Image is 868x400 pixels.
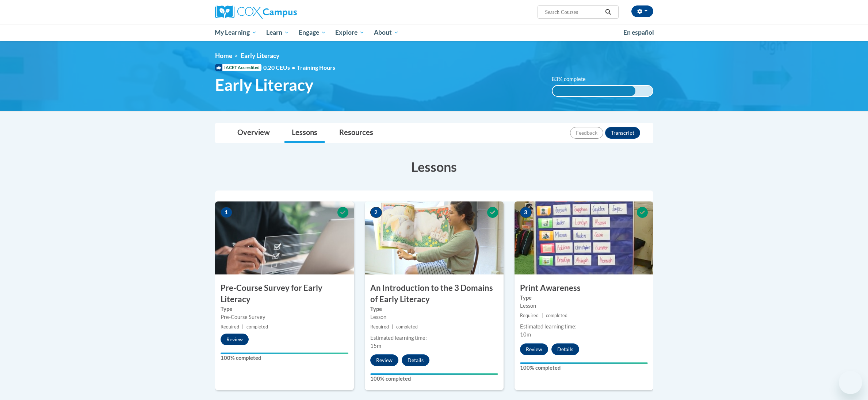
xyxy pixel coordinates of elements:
button: Account Settings [631,5,653,17]
div: Your progress [370,373,498,375]
label: 83% complete [552,75,594,83]
span: completed [396,324,418,330]
a: Learn [261,24,294,41]
span: • [292,64,295,71]
span: 2 [370,207,382,218]
label: Type [221,305,348,313]
a: Engage [294,24,331,41]
label: 100% completed [520,364,648,372]
iframe: Button to launch messaging window, conversation in progress [839,371,862,394]
span: Explore [335,28,364,37]
span: | [542,313,543,318]
div: Estimated learning time: [520,323,648,331]
span: Required [221,324,239,330]
div: Your progress [520,362,648,364]
label: Type [520,294,648,302]
h3: An Introduction to the 3 Domains of Early Literacy [365,282,504,305]
span: Required [520,313,539,318]
span: Early Literacy [241,52,279,59]
label: Type [370,305,498,313]
span: 3 [520,207,532,218]
a: Overview [230,123,277,143]
img: Course Image [365,201,504,274]
h3: Print Awareness [515,282,653,294]
a: My Learning [210,24,262,41]
div: Lesson [520,302,648,310]
button: Review [221,334,249,345]
a: Resources [332,123,381,143]
label: 100% completed [221,354,348,362]
img: Course Image [215,201,354,274]
span: Early Literacy [215,75,313,95]
h3: Pre-Course Survey for Early Literacy [215,282,354,305]
span: Engage [299,28,326,37]
a: Home [215,52,232,59]
span: 10m [520,331,531,338]
span: Training Hours [297,64,335,71]
div: Your progress [221,353,348,354]
img: Course Image [515,201,653,274]
span: My Learning [215,28,257,37]
input: Search Courses [544,8,603,16]
label: 100% completed [370,375,498,383]
span: completed [546,313,567,318]
button: Details [402,354,429,366]
div: Main menu [204,24,664,41]
span: | [392,324,393,330]
span: IACET Accredited [215,64,261,71]
a: Explore [330,24,369,41]
div: 83% complete [552,86,635,96]
span: Learn [266,28,289,37]
button: Review [520,343,548,355]
button: Transcript [605,127,640,139]
span: En español [623,28,654,36]
button: Feedback [570,127,603,139]
h3: Lessons [215,158,653,176]
a: En español [619,25,659,40]
img: Cox Campus [215,5,297,19]
span: Required [370,324,389,330]
div: Lesson [370,313,498,321]
span: completed [246,324,268,330]
span: About [374,28,399,37]
a: Cox Campus [215,5,354,19]
span: 15m [370,343,381,349]
span: | [242,324,244,330]
a: About [369,24,404,41]
button: Search [603,8,613,16]
button: Review [370,354,398,366]
button: Details [551,343,579,355]
span: 0.20 CEUs [263,64,297,72]
div: Estimated learning time: [370,334,498,342]
span: 1 [221,207,232,218]
div: Pre-Course Survey [221,313,348,321]
a: Lessons [284,123,325,143]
